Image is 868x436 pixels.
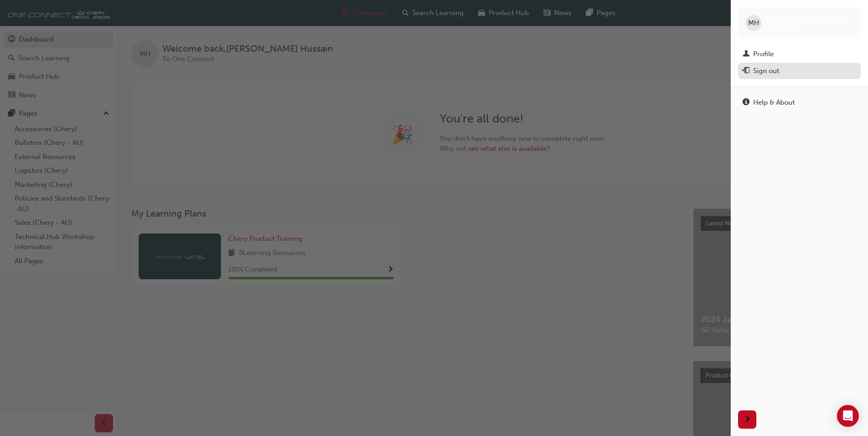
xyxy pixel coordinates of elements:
button: Sign out [738,63,861,80]
div: Help & About [753,97,795,108]
span: man-icon [743,50,749,58]
span: MH [748,18,759,28]
span: next-icon [744,414,751,425]
span: [PERSON_NAME] Hussain [765,15,847,23]
span: chau0567 [765,23,793,31]
div: Sign out [753,66,779,76]
span: exit-icon [743,67,749,75]
span: info-icon [743,99,749,107]
a: Profile [738,46,861,63]
a: Help & About [738,94,861,111]
div: Profile [753,49,774,59]
div: Open Intercom Messenger [837,405,859,427]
